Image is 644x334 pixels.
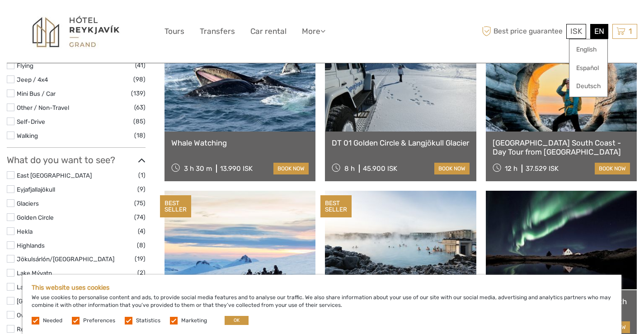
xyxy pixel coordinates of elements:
[135,254,146,264] span: (19)
[184,165,212,173] span: 3 h 30 m
[493,138,630,157] a: [GEOGRAPHIC_DATA] South Coast - Day Tour from [GEOGRAPHIC_DATA]
[250,25,287,38] a: Car rental
[320,195,352,218] div: BEST SELLER
[17,90,56,97] a: Mini Bus / Car
[83,317,115,325] label: Preferences
[137,184,146,194] span: (9)
[302,25,325,38] a: More
[17,242,45,249] a: Highlands
[17,132,38,139] a: Walking
[135,60,146,71] span: (41)
[137,268,146,278] span: (2)
[138,226,146,236] span: (4)
[171,138,309,147] a: Whale Watching
[17,311,67,319] a: Over The Holidays
[570,27,582,36] span: ISK
[17,214,54,221] a: Golden Circle
[225,316,249,325] button: OK
[133,74,146,85] span: (98)
[26,13,126,51] img: 1297-6b06db7f-02dc-4384-8cae-a6e720e92c06_logo_big.jpg
[134,212,146,222] span: (74)
[181,317,207,325] label: Marketing
[17,325,46,333] a: Reykjanes
[136,317,160,325] label: Statistics
[165,25,184,38] a: Tours
[526,165,559,173] div: 37.529 ISK
[17,200,39,207] a: Glaciers
[220,165,253,173] div: 13.990 ISK
[505,165,517,173] span: 12 h
[17,104,69,111] a: Other / Non-Travel
[17,297,78,305] a: [GEOGRAPHIC_DATA]
[104,14,115,25] button: Open LiveChat chat widget
[363,165,397,173] div: 45.900 ISK
[17,186,55,193] a: Eyjafjallajökull
[13,16,102,23] p: We're away right now. Please check back later!
[23,275,621,334] div: We use cookies to personalise content and ads, to provide social media features and to analyse ou...
[627,27,633,36] span: 1
[17,228,33,235] a: Hekla
[17,172,92,179] a: East [GEOGRAPHIC_DATA]
[7,155,146,165] h3: What do you want to see?
[133,116,146,127] span: (85)
[479,24,564,39] span: Best price guarantee
[273,163,309,174] a: book now
[43,317,62,325] label: Needed
[434,163,470,174] a: book now
[138,170,146,180] span: (1)
[590,24,608,39] div: EN
[569,42,607,58] a: English
[17,269,52,277] a: Lake Mývatn
[17,76,48,83] a: Jeep / 4x4
[134,130,146,141] span: (18)
[332,138,469,147] a: DT 01 Golden Circle & Langjökull Glacier
[17,62,33,69] a: Flying
[200,25,235,38] a: Transfers
[569,78,607,94] a: Deutsch
[134,198,146,208] span: (75)
[17,283,67,291] a: Landmannalaugar
[17,118,45,125] a: Self-Drive
[17,255,114,263] a: Jökulsárlón/[GEOGRAPHIC_DATA]
[137,240,146,250] span: (8)
[569,60,607,76] a: Español
[134,102,146,113] span: (63)
[595,163,630,174] a: book now
[131,88,146,99] span: (139)
[160,195,191,218] div: BEST SELLER
[344,165,355,173] span: 8 h
[32,284,612,292] h5: This website uses cookies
